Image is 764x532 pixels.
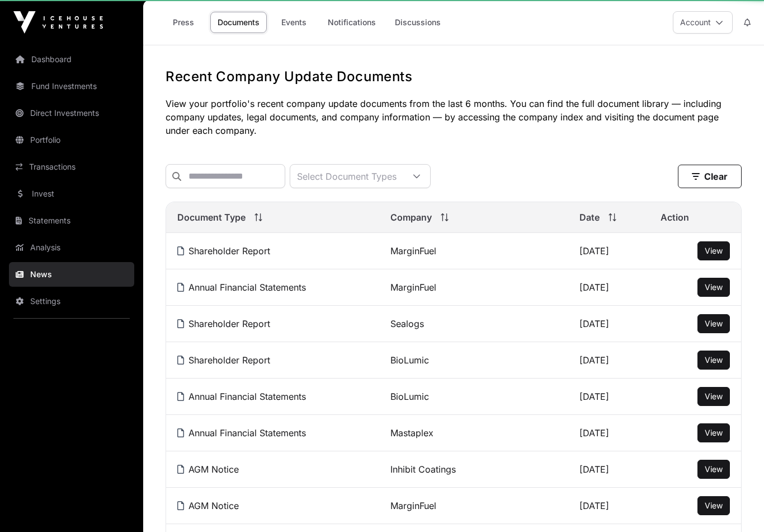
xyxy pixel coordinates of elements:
[697,496,730,515] button: View
[9,128,134,152] a: Portfolio
[177,245,270,256] a: Shareholder Report
[705,319,723,328] span: View
[210,12,267,33] a: Documents
[166,97,742,137] p: View your portfolio's recent company update documents from the last 6 months. You can find the fu...
[390,500,436,511] a: MarginFuel
[705,464,723,474] span: View
[697,423,730,442] button: View
[161,12,206,33] a: Press
[9,289,134,314] a: Settings
[177,391,306,402] a: Annual Financial Statements
[705,428,723,437] span: View
[166,68,742,86] h1: Recent Company Update Documents
[177,500,239,511] a: AGM Notice
[705,246,723,255] span: View
[9,47,134,72] a: Dashboard
[390,245,436,256] a: MarginFuel
[390,427,433,438] a: Mastaplex
[390,282,436,293] a: MarginFuel
[390,354,429,366] a: BioLumic
[177,354,270,366] a: Shareholder Report
[705,282,723,292] span: View
[320,12,383,33] a: Notifications
[705,500,723,511] a: View
[9,262,134,287] a: News
[697,460,730,479] button: View
[705,391,723,401] span: View
[708,478,764,532] iframe: Chat Widget
[697,314,730,333] button: View
[388,12,448,33] a: Discussions
[579,211,600,224] span: Date
[661,211,689,224] span: Action
[9,208,134,233] a: Statements
[705,355,723,365] span: View
[705,354,723,366] a: View
[705,427,723,438] a: View
[177,427,306,438] a: Annual Financial Statements
[697,241,730,260] button: View
[13,11,103,34] img: Icehouse Ventures Logo
[9,101,134,125] a: Direct Investments
[697,387,730,406] button: View
[705,464,723,475] a: View
[673,11,733,34] button: Account
[697,278,730,297] button: View
[390,318,424,329] a: Sealogs
[177,318,270,329] a: Shareholder Report
[177,282,306,293] a: Annual Financial Statements
[705,282,723,293] a: View
[9,74,134,99] a: Fund Investments
[705,245,723,256] a: View
[390,391,429,402] a: BioLumic
[678,165,742,188] button: Clear
[9,155,134,179] a: Transactions
[177,211,246,224] span: Document Type
[705,318,723,329] a: View
[568,342,649,379] td: [DATE]
[568,306,649,342] td: [DATE]
[568,233,649,269] td: [DATE]
[568,488,649,524] td: [DATE]
[697,351,730,370] button: View
[568,451,649,488] td: [DATE]
[705,501,723,510] span: View
[705,391,723,402] a: View
[568,269,649,306] td: [DATE]
[9,235,134,260] a: Analysis
[271,12,316,33] a: Events
[9,181,134,206] a: Invest
[390,211,432,224] span: Company
[390,464,456,475] a: Inhibit Coatings
[290,165,403,188] div: Select Document Types
[568,415,649,451] td: [DATE]
[568,379,649,415] td: [DATE]
[177,464,239,475] a: AGM Notice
